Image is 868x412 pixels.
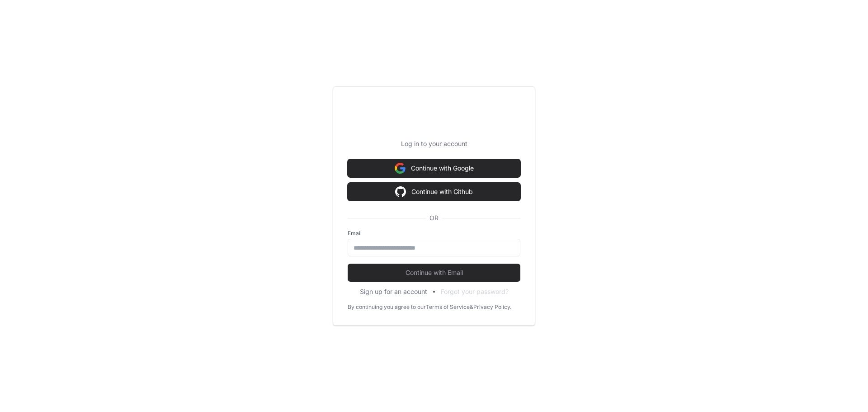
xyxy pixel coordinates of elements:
label: Email [348,230,520,237]
button: Continue with Google [348,159,520,177]
span: Continue with Email [348,268,520,277]
a: Terms of Service [426,303,470,311]
button: Forgot your password? [441,287,509,296]
button: Continue with Github [348,183,520,201]
img: Sign in with google [395,183,406,201]
a: Privacy Policy. [473,303,511,311]
div: By continuing you agree to our [348,303,426,311]
div: & [470,303,473,311]
span: OR [426,213,442,223]
p: Log in to your account [348,139,520,148]
button: Continue with Email [348,264,520,282]
button: Sign up for an account [360,287,427,296]
img: Sign in with google [395,159,406,177]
